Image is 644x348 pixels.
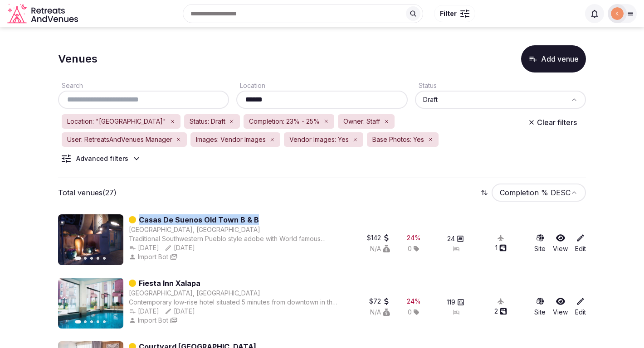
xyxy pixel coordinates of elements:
a: Site [534,297,546,317]
button: [DATE] [165,307,195,316]
img: Featured image for Fiesta Inn Xalapa [58,278,123,329]
button: N/A [370,308,390,317]
span: Filter [440,9,457,18]
span: Owner: Staff [343,117,380,126]
span: Base Photos: Yes [372,135,424,144]
button: Go to slide 4 [97,320,99,323]
span: 24 [447,234,455,243]
span: Status: Draft [190,117,225,126]
span: Images: Vendor Images [196,135,266,144]
div: Contemporary low-rise hotel situated 5 minutes from downtown in the [GEOGRAPHIC_DATA] residential... [129,298,337,307]
button: $142 [367,233,390,242]
span: 0 [408,308,412,317]
span: Completion: 23% - 25% [249,117,320,126]
div: 24 % [407,297,421,306]
button: Go to slide 1 [75,320,81,324]
svg: Retreats and Venues company logo [7,4,80,24]
button: Go to slide 3 [90,320,93,323]
button: Filter [434,5,475,22]
button: $72 [369,297,390,306]
button: Go to slide 5 [103,320,106,323]
img: Featured image for Casas De Suenos Old Town B & B [58,214,123,265]
a: Fiesta Inn Xalapa [139,278,200,289]
label: Search [58,82,83,89]
button: 1 [495,243,507,252]
button: Clear filters [522,114,582,130]
span: 0 [408,244,412,253]
button: Go to slide 5 [103,257,106,260]
button: Go to slide 4 [97,257,99,260]
button: [DATE] [165,243,195,252]
span: 119 [447,298,455,307]
button: Add venue [521,45,586,72]
span: User: RetreatsAndVenues Manager [67,135,172,144]
span: Vendor Images: Yes [289,135,349,144]
button: [GEOGRAPHIC_DATA], [GEOGRAPHIC_DATA] [129,225,260,234]
button: Import Bot [129,252,168,261]
a: View [553,297,568,317]
button: 24% [407,233,421,242]
button: 119 [447,298,464,307]
label: Location [236,82,265,89]
button: Go to slide 2 [84,320,87,323]
a: View [553,233,568,253]
div: Advanced filters [76,154,128,163]
div: Traditional Southwestern Pueblo style adobe with World famous contemporary addition, country gard... [129,234,337,243]
p: Total venues (27) [58,188,117,198]
a: Edit [575,233,586,253]
a: Site [534,233,546,253]
button: Go to slide 3 [90,257,93,260]
span: Location: "[GEOGRAPHIC_DATA]" [67,117,166,126]
button: 24% [407,297,421,306]
button: N/A [370,244,390,253]
h1: Venues [58,51,98,67]
a: Edit [575,297,586,317]
button: [DATE] [129,243,159,252]
a: Visit the homepage [7,4,80,24]
button: [GEOGRAPHIC_DATA], [GEOGRAPHIC_DATA] [129,289,260,298]
button: 24 [447,234,464,243]
label: Status [415,82,437,89]
div: 24 % [407,233,421,242]
button: Import Bot [129,316,168,325]
a: Casas De Suenos Old Town B & B [139,214,259,225]
button: Go to slide 1 [75,256,81,260]
img: katsabado [611,7,624,20]
span: Import Bot [138,316,168,325]
span: Import Bot [138,252,168,261]
button: 2 [494,307,507,316]
button: Go to slide 2 [84,257,87,260]
button: [DATE] [129,307,159,316]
